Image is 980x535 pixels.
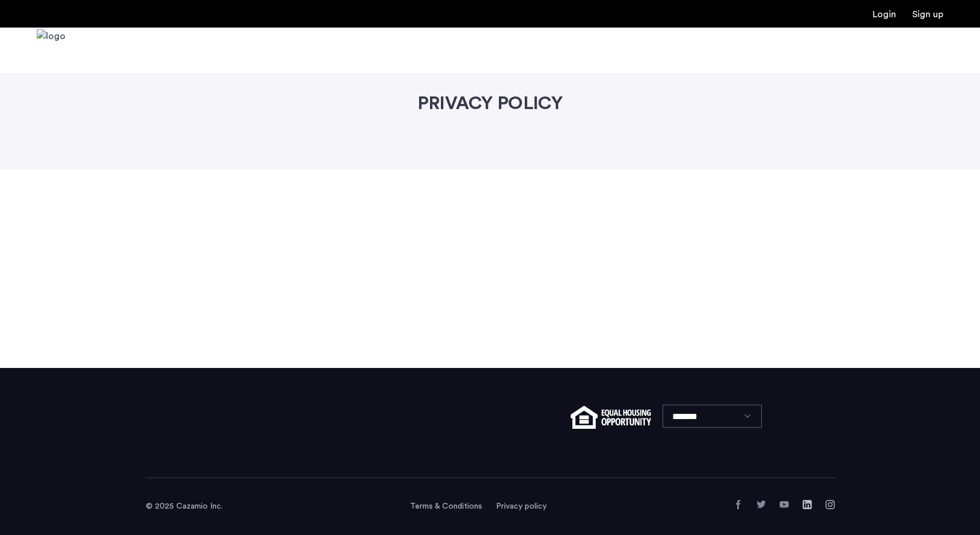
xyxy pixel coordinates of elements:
[803,500,812,509] a: LinkedIn
[146,92,835,115] h1: PRIVACY POLICY
[734,500,743,509] a: Facebook
[571,406,650,429] img: equal-housing.png
[757,500,766,509] a: Twitter
[496,501,547,512] a: Privacy policy
[873,10,896,19] a: Login
[37,29,65,72] a: Cazamio Logo
[826,500,835,509] a: Instagram
[410,501,482,512] a: Terms and conditions
[780,500,789,509] a: YouTube
[146,502,223,510] span: © 2025 Cazamio Inc.
[912,10,943,19] a: Registration
[663,405,762,428] select: Language select
[37,29,65,72] img: logo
